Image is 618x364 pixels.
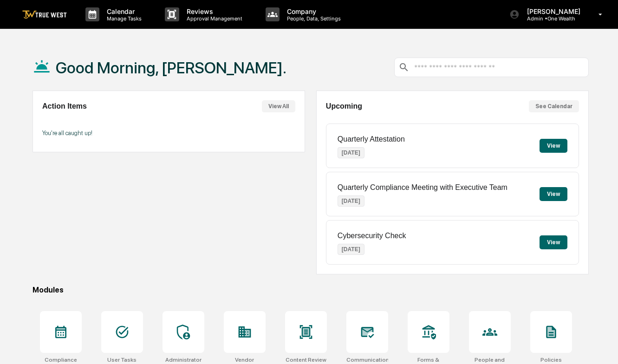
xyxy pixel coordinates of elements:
[33,286,589,294] div: Modules
[338,195,364,207] p: [DATE]
[179,15,247,22] p: Approval Management
[338,183,507,192] p: Quarterly Compliance Meeting with Executive Team
[107,357,137,363] div: User Tasks
[280,15,345,22] p: People, Data, Settings
[42,130,295,136] p: You're all caught up!
[56,58,286,77] h1: Good Morning, [PERSON_NAME].
[520,7,585,15] p: [PERSON_NAME]
[262,100,295,112] button: View All
[42,102,87,110] h2: Action Items
[540,139,567,153] button: View
[520,15,585,22] p: Admin • One Wealth
[338,147,364,158] p: [DATE]
[22,10,67,19] img: logo
[326,102,362,110] h2: Upcoming
[540,235,567,249] button: View
[540,187,567,201] button: View
[338,244,364,255] p: [DATE]
[280,7,345,15] p: Company
[338,232,406,240] p: Cybersecurity Check
[179,7,247,15] p: Reviews
[99,15,146,22] p: Manage Tasks
[99,7,146,15] p: Calendar
[338,135,405,143] p: Quarterly Attestation
[540,357,562,363] div: Policies
[529,100,579,112] button: See Calendar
